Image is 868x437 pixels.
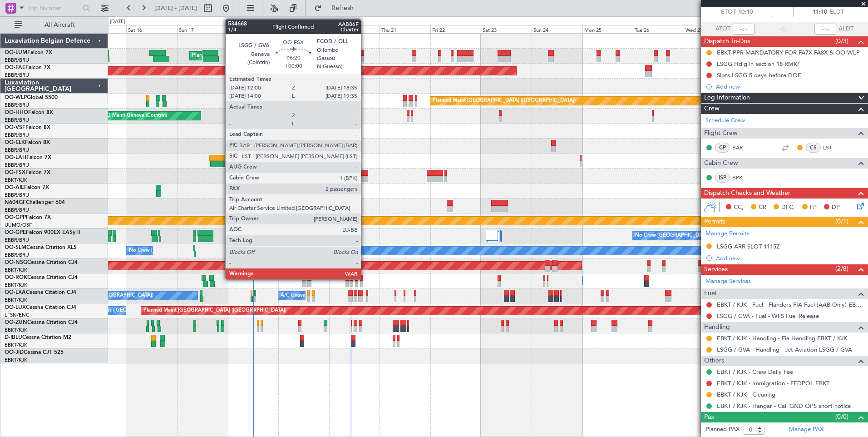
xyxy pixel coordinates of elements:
a: OO-SLMCessna Citation XLS [5,245,77,250]
div: A/C Unavailable [GEOGRAPHIC_DATA] [230,244,321,258]
a: Manage PAX [789,425,824,434]
div: Mon 25 [582,25,633,33]
span: OO-FAE [5,65,25,70]
a: OO-FSXFalcon 7X [5,170,50,175]
span: (0/0) [835,412,848,422]
a: OO-JIDCessna CJ1 525 [5,350,64,355]
span: 10:10 [738,8,753,17]
span: OO-GPP [5,215,26,220]
a: OO-LUMFalcon 7X [5,50,52,55]
a: D-IBLUCessna Citation M2 [5,335,71,340]
div: Sun 24 [532,25,582,33]
a: EBKT/KJK [5,357,27,363]
div: CP [715,143,730,153]
span: ALDT [838,25,853,34]
a: UUMO/OSF [5,222,32,228]
a: EBKT / KJK - Immigration - FEDPOL EBKT [717,379,829,387]
span: OO-LUX [5,305,26,310]
a: Manage Services [705,277,751,286]
div: Wed 27 [684,25,735,33]
a: EBKT / KJK - Hangar - Call GND OPS short notice [717,402,851,410]
a: LST [823,144,843,152]
div: Sat 16 [126,25,177,33]
div: Fri 22 [430,25,481,33]
div: Tue 19 [278,25,329,33]
button: Refresh [310,1,365,15]
a: EBBR/BRU [5,102,29,109]
input: Trip Number [28,1,80,15]
span: FP [810,203,817,212]
span: Pax [704,412,714,422]
a: EBBR/BRU [5,57,29,64]
a: EBBR/BRU [5,147,29,154]
a: N604GFChallenger 604 [5,200,65,205]
a: OO-GPPFalcon 7X [5,215,51,220]
div: Add new [716,254,863,262]
a: EBKT/KJK [5,327,27,333]
div: Planned Maint [GEOGRAPHIC_DATA] ([GEOGRAPHIC_DATA]) [433,94,576,108]
span: OO-LXA [5,290,26,295]
a: EBKT/KJK [5,282,27,288]
div: A/C Unavailable [GEOGRAPHIC_DATA] ([GEOGRAPHIC_DATA] National) [281,289,449,303]
span: (0/3) [835,36,848,46]
span: Dispatch Checks and Weather [704,188,790,199]
span: Cabin Crew [704,158,738,169]
span: Leg Information [704,93,750,103]
a: EBKT / KJK - Fuel - Flanders FIA Fuel (AAB Only) EBKT / KJK [717,301,863,308]
span: Others [704,356,724,366]
span: OO-JID [5,350,24,355]
div: Mon 18 [228,25,279,33]
span: OO-WLP [5,95,27,100]
span: ATOT [715,25,730,34]
a: LSGG / GVA - Handling - Jet Aviation LSGG / GVA [717,346,852,353]
span: N604GF [5,200,26,205]
a: OO-HHOFalcon 8X [5,110,53,115]
a: EBKT / KJK - Handling - Fia Handling EBKT / KJK [717,334,847,342]
a: LSGG / GVA - Fuel - WFS Fuel Release [717,312,819,320]
a: EBKT / KJK - Crew Daily Fee [717,368,793,376]
div: [DATE] [110,18,125,26]
span: ETOT [721,8,736,17]
a: OO-ZUNCessna Citation CJ4 [5,320,78,325]
a: OO-AIEFalcon 7X [5,185,49,190]
a: EBBR/BRU [5,237,29,243]
span: D-IBLU [5,335,22,340]
span: OO-VSF [5,125,25,130]
span: ELDT [829,8,844,17]
div: EBKT PPR MANDATORY FOR FA7X FA8X & OO-WLP [717,49,860,56]
span: DP [832,203,840,212]
a: EBBR/BRU [5,72,29,79]
div: Tue 26 [633,25,684,33]
div: AOG Maint Geneva (Cointrin) [99,109,167,123]
span: Flight Crew [704,128,738,139]
div: LSGG ARR SLOT 1115Z [717,243,780,250]
a: OO-GPEFalcon 900EX EASy II [5,230,80,235]
span: OO-ROK [5,275,27,280]
div: No Crew Paris ([GEOGRAPHIC_DATA]) [78,304,168,318]
div: Planned Maint [GEOGRAPHIC_DATA] ([GEOGRAPHIC_DATA]) [143,304,286,318]
a: Manage Permits [705,229,750,238]
span: DFC, [781,203,795,212]
div: Add new [716,83,863,90]
a: EBKT/KJK [5,177,27,184]
a: EBBR/BRU [5,132,29,139]
a: EBBR/BRU [5,117,29,124]
span: OO-LUM [5,50,27,55]
span: Permits [704,217,725,227]
a: EBKT/KJK [5,267,27,273]
a: EBBR/BRU [5,162,29,169]
a: BAR [732,144,753,152]
span: Refresh [324,5,362,11]
a: EBBR/BRU [5,207,29,214]
span: Crew [704,104,720,114]
span: Fuel [704,288,716,299]
span: [DATE] - [DATE] [154,4,197,12]
span: CC, [734,203,744,212]
div: No Crew [GEOGRAPHIC_DATA] ([GEOGRAPHIC_DATA] National) [635,229,787,243]
a: OO-ELKFalcon 8X [5,140,50,145]
div: No Crew [GEOGRAPHIC_DATA] ([GEOGRAPHIC_DATA] National) [129,244,281,258]
a: Schedule Crew [705,116,745,125]
a: LFSN/ENC [5,312,30,318]
a: EBBR/BRU [5,252,29,258]
div: CS [806,143,821,153]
